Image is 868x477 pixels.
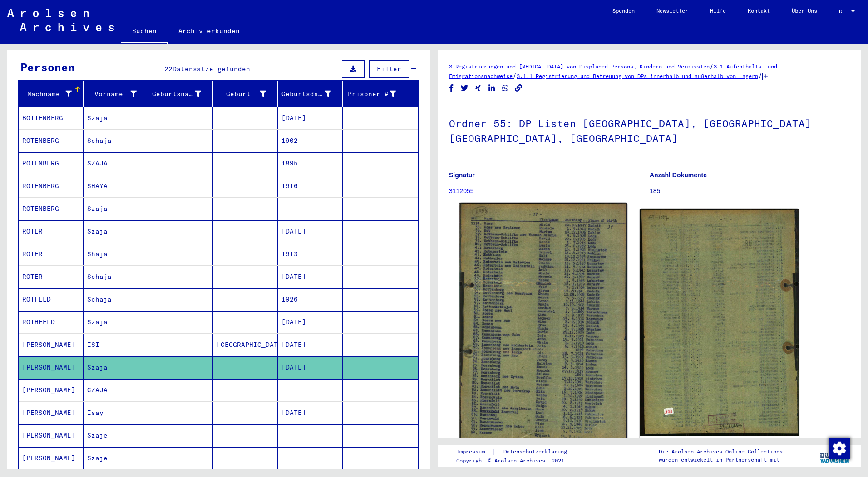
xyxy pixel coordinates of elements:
[152,87,213,101] div: Geburtsname
[281,89,331,99] div: Geburtsdatum
[84,334,148,356] mat-cell: ISI
[19,334,84,356] mat-cell: [PERSON_NAME]
[496,447,578,457] a: Datenschutzerklärung
[7,9,114,31] img: Arolsen_neg.svg
[449,187,474,195] a: 3112055
[839,8,845,15] mat-select-trigger: DE
[343,81,418,107] mat-header-cell: Prisoner #
[640,209,799,436] img: 002.jpg
[217,87,277,101] div: Geburt‏
[449,102,850,157] h1: Ordner 55: DP Listen [GEOGRAPHIC_DATA], [GEOGRAPHIC_DATA] [GEOGRAPHIC_DATA], [GEOGRAPHIC_DATA]
[213,334,278,356] mat-cell: [GEOGRAPHIC_DATA]
[650,186,850,196] p: 185
[501,83,510,94] button: Share on WhatsApp
[278,152,343,175] mat-cell: 1895
[278,243,343,265] mat-cell: 1913
[164,65,173,73] span: 22
[87,87,148,101] div: Vorname
[84,356,148,379] mat-cell: Szaja
[459,203,627,443] img: 001.jpg
[152,89,202,99] div: Geburtsname
[84,198,148,220] mat-cell: Szaja
[22,87,83,101] div: Nachname
[513,72,517,80] span: /
[19,447,84,469] mat-cell: [PERSON_NAME]
[19,81,84,107] mat-header-cell: Nachname
[84,424,148,447] mat-cell: Szaje
[278,107,343,129] mat-cell: [DATE]
[278,402,343,424] mat-cell: [DATE]
[517,73,758,79] a: 3.1.1 Registrierung und Betreuung von DPs innerhalb und außerhalb von Lagern
[121,20,168,44] a: Suchen
[281,87,342,101] div: Geburtsdatum
[449,171,475,179] b: Signatur
[460,83,469,94] button: Share on Twitter
[278,266,343,288] mat-cell: [DATE]
[19,107,84,129] mat-cell: BOTTENBERG
[473,83,483,94] button: Share on Xing
[84,175,148,197] mat-cell: SHAYA
[278,311,343,333] mat-cell: [DATE]
[19,198,84,220] mat-cell: ROTENBERG
[278,81,343,107] mat-header-cell: Geburtsdatum
[19,152,84,175] mat-cell: ROTENBERG
[22,89,72,99] div: Nachname
[168,20,251,42] a: Archiv erkunden
[447,83,456,94] button: Share on Facebook
[19,424,84,447] mat-cell: [PERSON_NAME]
[84,311,148,333] mat-cell: Szaja
[19,379,84,401] mat-cell: [PERSON_NAME]
[84,107,148,129] mat-cell: Szaja
[84,81,148,107] mat-header-cell: Vorname
[87,89,137,99] div: Vorname
[84,288,148,311] mat-cell: Schaja
[84,152,148,175] mat-cell: SZAJA
[710,62,714,70] span: /
[514,83,523,94] button: Copy link
[84,130,148,152] mat-cell: Schaja
[19,130,84,152] mat-cell: ROTENBERG
[84,220,148,243] mat-cell: Szaja
[346,87,407,101] div: Prisoner #
[456,457,578,465] p: Copyright © Arolsen Archives, 2021
[84,379,148,401] mat-cell: CZAJA
[650,171,707,179] b: Anzahl Dokumente
[84,266,148,288] mat-cell: Schaja
[19,243,84,265] mat-cell: ROTER
[278,334,343,356] mat-cell: [DATE]
[449,63,710,70] a: 3 Registrierungen und [MEDICAL_DATA] von Displaced Persons, Kindern und Vermissten
[19,175,84,197] mat-cell: ROTENBERG
[20,59,75,75] div: Personen
[456,447,492,457] a: Impressum
[19,356,84,379] mat-cell: [PERSON_NAME]
[278,175,343,197] mat-cell: 1916
[84,447,148,469] mat-cell: Szaje
[19,402,84,424] mat-cell: [PERSON_NAME]
[84,243,148,265] mat-cell: Shaja
[19,266,84,288] mat-cell: ROTER
[346,89,396,99] div: Prisoner #
[278,288,343,311] mat-cell: 1926
[818,444,852,467] img: yv_logo.png
[487,83,497,94] button: Share on LinkedIn
[758,72,762,80] span: /
[377,65,401,73] span: Filter
[19,288,84,311] mat-cell: ROTFELD
[173,65,250,73] span: Datensätze gefunden
[278,356,343,379] mat-cell: [DATE]
[369,60,409,78] button: Filter
[148,81,213,107] mat-header-cell: Geburtsname
[659,456,783,464] p: wurden entwickelt in Partnerschaft mit
[217,89,266,99] div: Geburt‏
[456,447,578,457] div: |
[84,402,148,424] mat-cell: Isay
[213,81,278,107] mat-header-cell: Geburt‏
[278,220,343,243] mat-cell: [DATE]
[19,220,84,243] mat-cell: ROTER
[278,130,343,152] mat-cell: 1902
[19,311,84,333] mat-cell: ROTHFELD
[659,448,783,456] p: Die Arolsen Archives Online-Collections
[829,438,850,459] img: Change consent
